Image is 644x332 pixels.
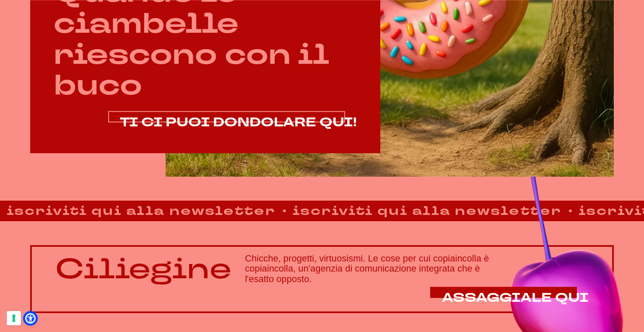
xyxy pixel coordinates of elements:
span: TI CI PUOI DONDOLARE QUI! [120,114,357,131]
button: Le tue preferenze relative al consenso per le tecnologie di tracciamento [7,311,21,325]
p: Ciliegine [55,254,231,285]
a: TI CI PUOI DONDOLARE QUI! [120,115,357,129]
strong: iscriviti qui alla newsletter [270,201,553,220]
h3: Chicche, progetti, virtuosismi. Le cose per cui copiaincolla è copiaincolla, un'agenzia di comuni... [245,254,589,284]
span: ASSAGGIALE QUI [442,289,589,306]
a: ASSAGGIALE QUI [442,291,589,305]
a: Open Accessibility Menu [25,313,36,324]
